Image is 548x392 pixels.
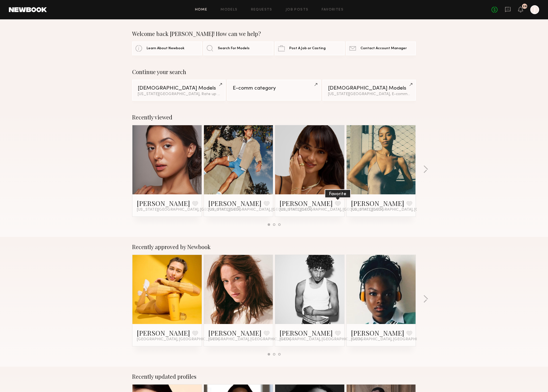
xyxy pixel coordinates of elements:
[328,92,410,96] div: [US_STATE][GEOGRAPHIC_DATA], E-comm category
[328,86,410,91] div: [DEMOGRAPHIC_DATA] Models
[280,199,333,208] a: [PERSON_NAME]
[280,337,362,342] span: [GEOGRAPHIC_DATA], [GEOGRAPHIC_DATA]
[203,41,273,55] a: Search For Models
[280,208,383,212] span: [US_STATE][GEOGRAPHIC_DATA], [GEOGRAPHIC_DATA]
[132,244,416,250] div: Recently approved by Newbook
[208,337,291,342] span: [GEOGRAPHIC_DATA], [GEOGRAPHIC_DATA]
[132,373,416,380] div: Recently updated profiles
[137,199,190,208] a: [PERSON_NAME]
[208,328,262,337] a: [PERSON_NAME]
[132,69,416,75] div: Continue your search
[275,41,345,55] a: Post A Job or Casting
[289,47,326,50] span: Post A Job or Casting
[208,208,312,212] span: [US_STATE][GEOGRAPHIC_DATA], [GEOGRAPHIC_DATA]
[132,30,416,37] div: Welcome back [PERSON_NAME]! How can we help?
[322,8,344,12] a: Favorites
[147,47,185,50] span: Learn About Newbook
[132,114,416,121] div: Recently viewed
[351,199,404,208] a: [PERSON_NAME]
[351,208,455,212] span: [US_STATE][GEOGRAPHIC_DATA], [GEOGRAPHIC_DATA]
[132,80,226,101] a: [DEMOGRAPHIC_DATA] Models[US_STATE][GEOGRAPHIC_DATA], Rate up to $250
[137,328,190,337] a: [PERSON_NAME]
[233,86,315,91] div: E-comm category
[227,80,321,101] a: E-comm category
[137,208,240,212] span: [US_STATE][GEOGRAPHIC_DATA], [GEOGRAPHIC_DATA]
[530,5,539,14] a: J
[346,41,416,55] a: Contact Account Manager
[351,337,434,342] span: [GEOGRAPHIC_DATA], [GEOGRAPHIC_DATA]
[351,328,404,337] a: [PERSON_NAME]
[523,5,527,8] div: 28
[360,47,407,50] span: Contact Account Manager
[138,86,220,91] div: [DEMOGRAPHIC_DATA] Models
[221,8,237,12] a: Models
[286,8,309,12] a: Job Posts
[280,328,333,337] a: [PERSON_NAME]
[137,337,219,342] span: [GEOGRAPHIC_DATA], [GEOGRAPHIC_DATA]
[195,8,208,12] a: Home
[251,8,272,12] a: Requests
[132,41,202,55] a: Learn About Newbook
[218,47,250,50] span: Search For Models
[208,199,262,208] a: [PERSON_NAME]
[138,92,220,96] div: [US_STATE][GEOGRAPHIC_DATA], Rate up to $250
[322,80,416,101] a: [DEMOGRAPHIC_DATA] Models[US_STATE][GEOGRAPHIC_DATA], E-comm category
